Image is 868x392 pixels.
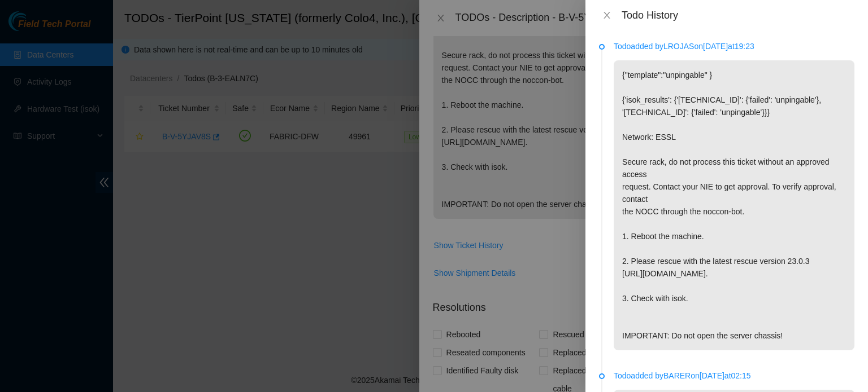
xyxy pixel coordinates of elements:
div: Todo History [622,9,854,21]
button: Close [599,10,615,21]
p: Todo added by BARER on [DATE] at 02:15 [614,369,854,382]
p: Todo added by LROJAS on [DATE] at 19:23 [614,40,854,52]
p: {"template":"unpingable" } {'isok_results': {'[TECHNICAL_ID]': {'failed': 'unpingable'}, '[TECHNI... [614,60,854,350]
span: close [602,11,611,20]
